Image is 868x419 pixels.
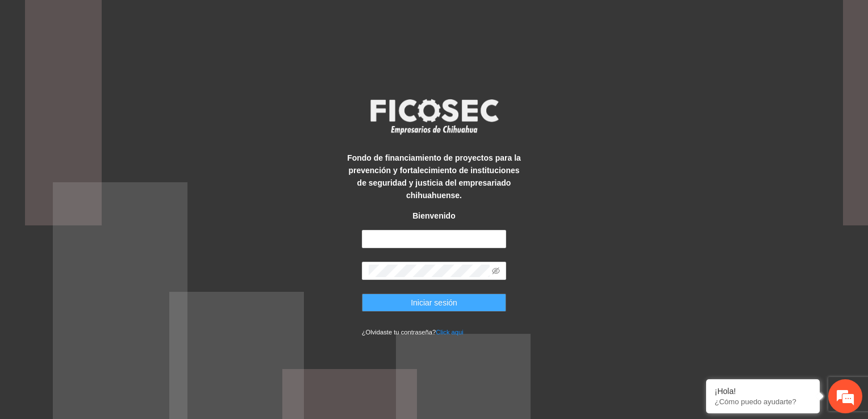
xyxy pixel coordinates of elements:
a: Click aqui [436,329,464,336]
p: ¿Cómo puedo ayudarte? [715,397,811,406]
small: ¿Olvidaste tu contraseña? [362,329,464,336]
span: eye-invisible [492,267,500,275]
textarea: Escriba su mensaje y pulse “Intro” [6,290,216,329]
div: Minimizar ventana de chat en vivo [186,6,214,33]
img: logo [363,95,505,137]
button: Iniciar sesión [362,294,507,312]
span: Iniciar sesión [411,296,457,309]
div: Chatee con nosotros ahora [59,58,191,73]
strong: Bienvenido [412,211,455,220]
div: ¡Hola! [715,387,811,396]
span: Estamos en línea. [66,141,157,256]
strong: Fondo de financiamiento de proyectos para la prevención y fortalecimiento de instituciones de seg... [347,153,521,200]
